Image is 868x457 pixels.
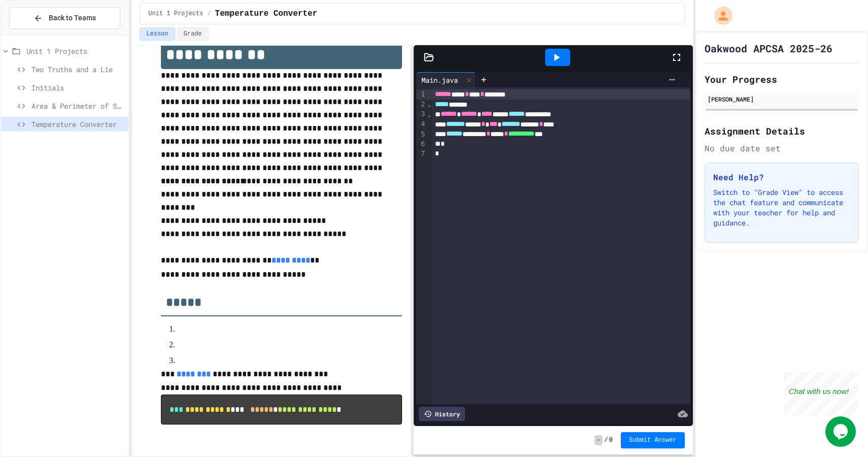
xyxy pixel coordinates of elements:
div: Main.java [416,75,463,85]
span: 0 [609,436,613,444]
button: Lesson [140,27,175,41]
button: Back to Teams [9,7,120,29]
div: 3 [416,109,426,119]
div: 1 [416,89,426,100]
span: / [605,436,608,444]
div: [PERSON_NAME] [708,94,856,104]
div: My Account [704,4,735,27]
h2: Your Progress [705,72,859,86]
button: Submit Answer [621,432,685,448]
div: Main.java [416,72,476,87]
div: History [419,407,465,421]
h2: Assignment Details [705,124,859,138]
h1: Oakwood APCSA 2025-26 [705,41,832,55]
h3: Need Help? [713,171,850,183]
span: Area & Perimeter of Square [31,101,124,111]
span: Submit Answer [629,436,677,444]
div: 5 [416,129,426,140]
span: Temperature Converter [31,119,124,129]
div: 7 [416,149,426,158]
iframe: chat widget [784,372,858,415]
span: Fold line [426,110,431,118]
button: Grade [177,27,209,41]
div: 6 [416,139,426,149]
span: Temperature Converter [215,8,318,20]
p: Switch to "Grade View" to access the chat feature and communicate with your teacher for help and ... [713,187,850,228]
span: Back to Teams [49,13,96,23]
span: Two Truths and a Lie [31,64,124,75]
div: 2 [416,100,426,110]
div: 4 [416,119,426,129]
span: / [207,10,211,18]
div: No due date set [705,142,859,154]
span: - [594,435,602,445]
span: Initials [31,82,124,93]
span: Unit 1 Projects [26,46,124,56]
span: Unit 1 Projects [148,10,203,18]
iframe: chat widget [825,416,858,447]
span: Fold line [426,100,431,108]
